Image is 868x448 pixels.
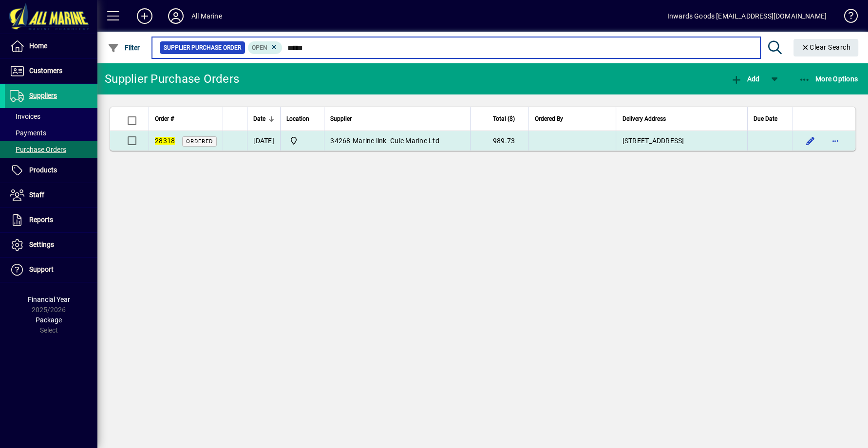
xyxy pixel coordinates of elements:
td: 989.73 [470,131,528,150]
a: Customers [5,59,97,83]
span: Delivery Address [622,113,665,124]
span: Reports [29,216,53,224]
div: Order # [155,113,217,124]
span: Invoices [10,112,40,120]
button: Filter [105,39,143,56]
span: Purchase Orders [10,146,66,153]
a: Purchase Orders [5,141,97,158]
span: Customers [29,67,62,75]
span: Marine link -Cule Marine Ltd [353,137,439,145]
em: 28318 [155,137,175,145]
div: Supplier [330,113,464,124]
td: [STREET_ADDRESS] [616,131,747,150]
a: Reports [5,208,97,232]
span: Support [29,265,54,273]
button: More options [828,133,843,149]
span: Suppliers [29,92,57,99]
div: Inwards Goods [EMAIL_ADDRESS][DOMAIN_NAME] [667,8,827,24]
div: Due Date [754,113,786,124]
span: Financial Year [28,296,70,303]
button: More Options [796,70,861,88]
span: Supplier Purchase Order [164,43,241,53]
a: Invoices [5,108,97,125]
span: Order # [155,113,174,124]
span: Location [286,113,309,124]
span: Ordered [186,138,213,145]
div: All Marine [191,8,222,24]
a: Payments [5,125,97,141]
td: - [324,131,470,150]
a: Knowledge Base [836,2,856,34]
span: Port Road [286,135,318,147]
td: [DATE] [247,131,280,150]
span: Open [252,44,267,51]
a: Home [5,34,97,58]
button: Add [728,70,762,88]
span: Staff [29,191,44,199]
a: Staff [5,183,97,207]
span: Payments [10,129,46,137]
span: Clear Search [801,43,851,51]
div: Total ($) [476,113,524,124]
span: Products [29,166,57,174]
span: Total ($) [493,113,515,124]
div: Supplier Purchase Orders [105,71,239,87]
span: Package [36,316,62,324]
span: Settings [29,241,54,248]
span: Ordered By [535,113,563,124]
mat-chip: Completion Status: Open [248,41,283,54]
button: Edit [802,133,818,149]
span: More Options [799,75,858,83]
a: Settings [5,233,97,257]
a: Support [5,258,97,282]
button: Profile [160,7,191,25]
div: Ordered By [535,113,610,124]
div: Date [253,113,274,124]
span: Filter [108,44,140,52]
span: Add [730,75,759,83]
span: Date [253,113,265,124]
div: Location [286,113,318,124]
span: Due Date [754,113,777,124]
button: Clear [793,39,859,56]
span: Home [29,42,47,50]
a: Products [5,158,97,183]
span: 34268 [330,137,350,145]
span: Supplier [330,113,352,124]
button: Add [129,7,160,25]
